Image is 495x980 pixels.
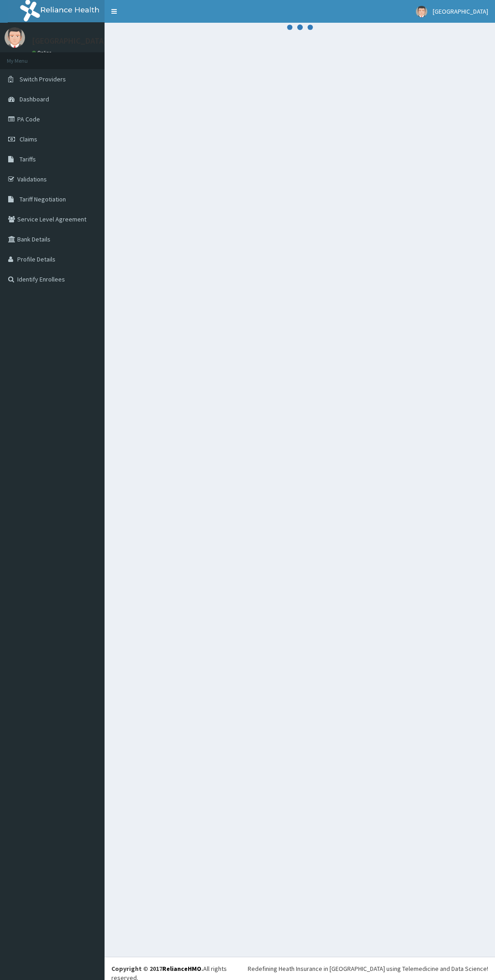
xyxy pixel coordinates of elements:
img: User Image [416,6,427,17]
span: Tariffs [20,155,36,163]
strong: Copyright © 2017 . [111,965,203,973]
img: User Image [5,27,25,48]
a: RelianceHMO [162,965,201,973]
span: [GEOGRAPHIC_DATA] [433,7,488,15]
span: Dashboard [20,95,49,103]
p: [GEOGRAPHIC_DATA] [32,37,107,45]
span: Switch Providers [20,75,66,83]
span: Claims [20,135,37,143]
a: Online [32,50,54,56]
div: Redefining Heath Insurance in [GEOGRAPHIC_DATA] using Telemedicine and Data Science! [248,964,488,973]
span: Tariff Negotiation [20,195,66,203]
svg: audio-loading [286,14,314,41]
